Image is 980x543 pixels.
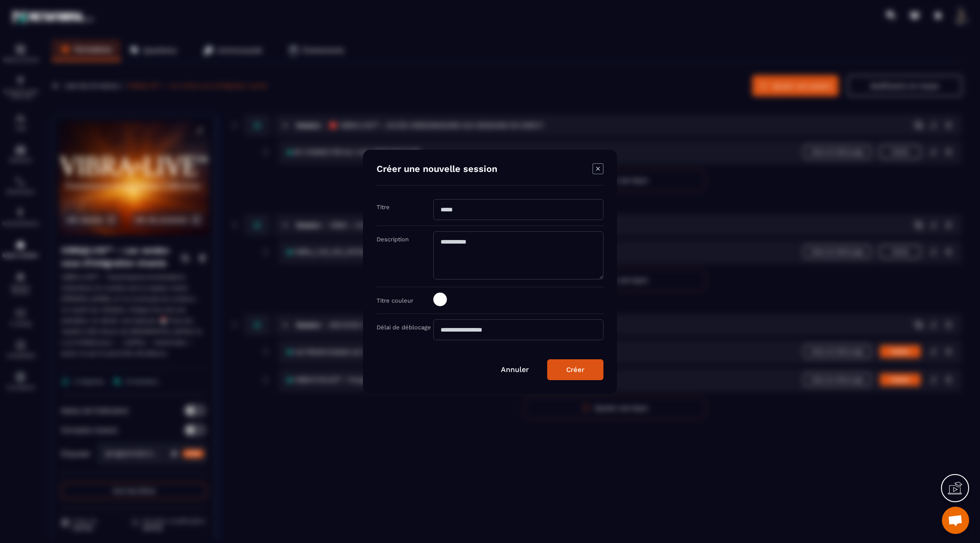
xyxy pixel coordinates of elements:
[547,359,603,380] button: Créer
[501,365,529,374] a: Annuler
[377,204,390,210] label: Titre
[377,236,409,243] label: Description
[377,297,413,304] label: Titre couleur
[942,507,969,534] a: Ouvrir le chat
[377,163,497,176] h4: Créer une nouvelle session
[377,324,431,331] label: Délai de déblocage
[566,366,584,374] div: Créer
